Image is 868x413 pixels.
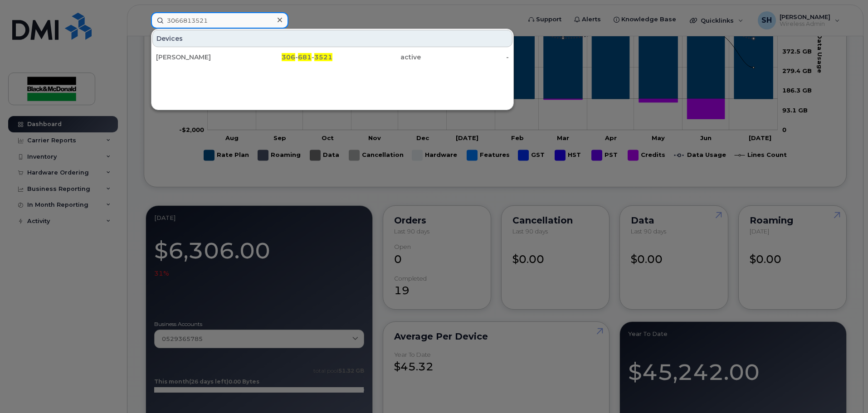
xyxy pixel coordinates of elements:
[151,12,288,29] input: Find something...
[156,53,244,62] div: [PERSON_NAME]
[152,30,512,47] div: Devices
[244,53,333,62] div: - -
[332,53,421,62] div: active
[298,53,312,61] span: 681
[282,53,295,61] span: 306
[314,53,332,61] span: 3521
[421,53,509,62] div: -
[152,49,512,65] a: [PERSON_NAME]306-681-3521active-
